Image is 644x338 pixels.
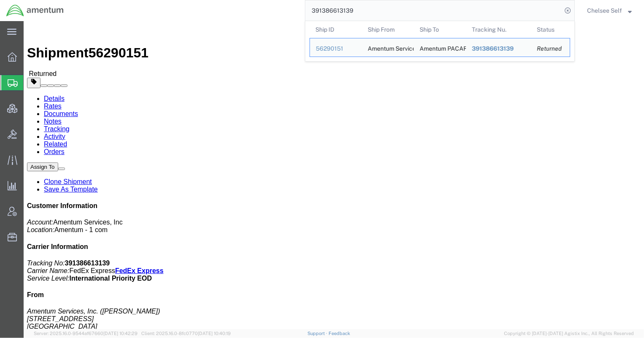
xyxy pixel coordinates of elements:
div: 391386613139 [472,44,525,53]
span: Server: 2025.16.0-9544af67660 [34,331,137,336]
th: Ship From [362,21,414,38]
span: [DATE] 10:42:29 [103,331,137,336]
a: Feedback [329,331,350,336]
th: Ship To [414,21,466,38]
iframe: FS Legacy Container [24,21,644,329]
span: [DATE] 10:40:19 [198,331,231,336]
span: 391386613139 [472,45,514,52]
span: Client: 2025.16.0-8fc0770 [141,331,231,336]
div: Returned [537,44,564,53]
div: Amentum Services, Inc. [368,38,408,57]
th: Status [531,21,570,38]
div: Amentum PACAF GPMS [420,38,460,57]
span: Chelsee Self [587,6,622,15]
img: logo [6,4,64,17]
a: Support [307,331,329,336]
span: Copyright © [DATE]-[DATE] Agistix Inc., All Rights Reserved [504,330,634,337]
button: Chelsee Self [587,5,632,16]
th: Tracking Nu. [466,21,531,38]
th: Ship ID [310,21,362,38]
table: Search Results [310,21,574,61]
input: Search for shipment number, reference number [305,0,562,21]
div: 56290151 [316,44,356,53]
